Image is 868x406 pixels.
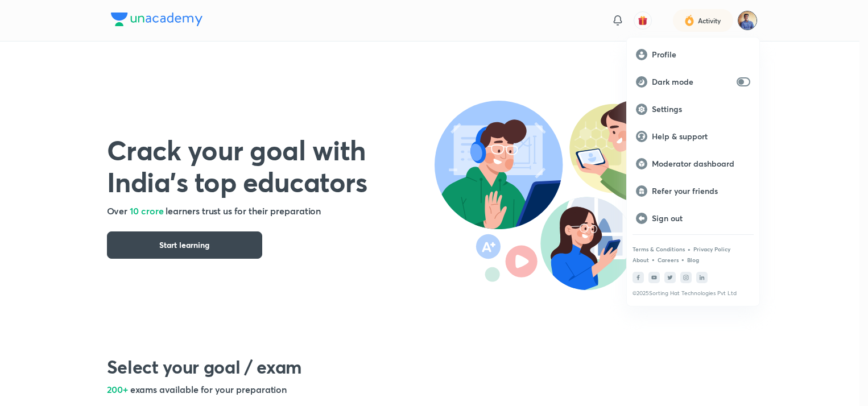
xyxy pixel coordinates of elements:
[652,104,750,114] p: Settings
[627,96,759,123] a: Settings
[651,254,655,264] div: •
[687,244,691,254] div: •
[652,213,750,223] p: Sign out
[681,254,685,264] div: •
[652,159,750,169] p: Moderator dashboard
[652,77,732,87] p: Dark mode
[633,256,649,263] a: About
[633,246,685,252] a: Terms & Conditions
[652,186,750,196] p: Refer your friends
[652,131,750,142] p: Help & support
[633,290,754,297] p: © 2025 Sorting Hat Technologies Pvt Ltd
[658,256,679,263] a: Careers
[687,256,699,263] a: Blog
[627,177,759,205] a: Refer your friends
[627,41,759,68] a: Profile
[627,150,759,177] a: Moderator dashboard
[693,246,730,252] a: Privacy Policy
[627,123,759,150] a: Help & support
[652,49,750,60] p: Profile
